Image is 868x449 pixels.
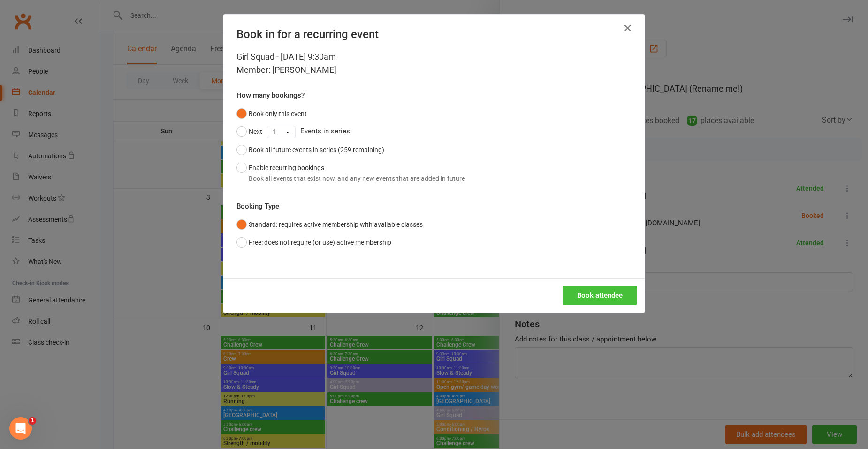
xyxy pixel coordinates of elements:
[9,417,32,440] iframe: Intercom live chat
[620,21,635,36] button: Close
[236,233,391,251] button: Free: does not require (or use) active membership
[236,141,384,159] button: Book all future events in series (259 remaining)
[236,159,465,187] button: Enable recurring bookingsBook all events that exist now, and any new events that are added in future
[236,123,262,140] button: Next
[236,105,307,123] button: Book only this event
[236,90,305,101] label: How many bookings?
[236,216,423,233] button: Standard: requires active membership with available classes
[236,201,279,212] label: Booking Type
[236,50,632,77] div: Girl Squad - [DATE] 9:30am Member: [PERSON_NAME]
[236,123,632,140] div: Events in series
[236,28,632,41] h4: Book in for a recurring event
[249,173,465,184] div: Book all events that exist now, and any new events that are added in future
[29,417,36,425] span: 1
[563,286,637,305] button: Book attendee
[249,145,384,155] div: Book all future events in series (259 remaining)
